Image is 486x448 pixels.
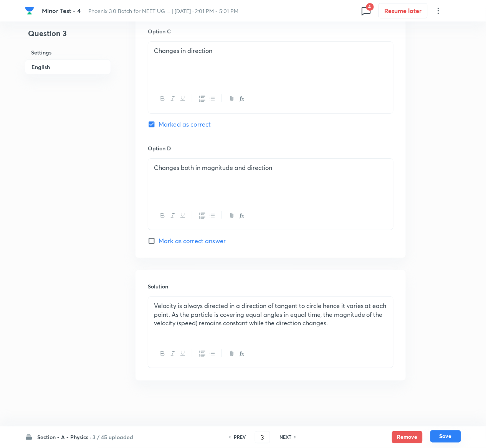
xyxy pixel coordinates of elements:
button: Resume later [379,3,428,18]
h6: English [25,59,111,74]
p: Changes both in magnitude and direction [154,163,387,172]
p: Changes in direction [154,46,387,55]
span: Minor Test - 4 [42,7,81,15]
button: Save [430,430,461,443]
span: Marked as correct [159,120,211,129]
span: Phoenix 3.0 Batch for NEET UG ... | [DATE] · 2:01 PM - 5:01 PM [88,7,239,15]
h6: Option D [148,144,393,152]
img: Company Logo [25,6,34,15]
h6: Option C [148,27,393,35]
span: 4 [366,3,374,11]
span: Mark as correct answer [159,236,226,245]
h6: Section - A - Physics · [37,433,91,441]
h6: 3 / 45 uploaded [93,433,133,441]
h4: Question 3 [25,28,111,45]
h6: Settings [25,45,111,59]
a: Company Logo [25,6,36,15]
p: Velocity is always directed in a direction of tangent to circle hence it varies at each point. As... [154,301,387,328]
h6: Solution [148,282,393,290]
button: Remove [392,431,423,443]
h6: PREV [234,434,246,441]
h6: NEXT [279,434,291,441]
